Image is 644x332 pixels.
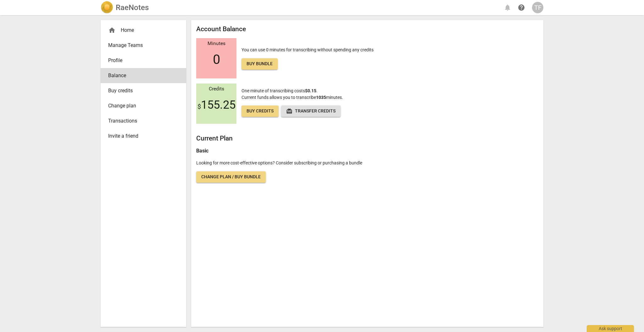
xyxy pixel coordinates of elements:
div: Credits [196,86,236,92]
a: Buy credits [241,106,279,117]
span: $ [197,103,201,110]
a: Transactions [101,113,186,129]
span: Current funds allows you to transcribe minutes. [241,95,343,100]
span: Invite a friend [108,132,174,140]
b: Basic [196,148,208,154]
span: redeem [286,108,292,114]
div: Home [108,26,174,34]
div: Minutes [196,41,236,47]
a: Change plan [101,98,186,113]
div: Ask support [587,325,634,332]
div: Home [101,23,186,38]
button: Transfer credits [281,106,341,117]
b: $0.15 [305,88,316,93]
a: Buy credits [101,83,186,98]
span: Profile [108,57,174,64]
img: Logo [101,1,113,14]
span: Manage Teams [108,42,174,49]
a: Profile [101,53,186,68]
button: TF [532,2,543,13]
span: Balance [108,72,174,79]
span: Buy credits [247,108,274,114]
span: 0 [213,52,220,67]
span: Change plan [108,102,174,110]
a: Balance [101,68,186,83]
span: Change plan / Buy bundle [201,174,261,180]
a: LogoRaeNotes [101,1,149,14]
b: 1035 [316,95,326,100]
h2: Current Plan [196,135,538,142]
a: Manage Teams [101,38,186,53]
a: Change plan / Buy bundle [196,171,266,183]
a: Invite a friend [101,129,186,144]
span: 155.25 [197,98,236,112]
span: Buy bundle [247,61,273,67]
span: One minute of transcribing costs . [241,88,318,93]
span: Buy credits [108,87,174,94]
p: Looking for more cost-effective options? Consider subscribing or purchasing a bundle [196,160,538,166]
span: Transfer credits [286,108,336,114]
h2: Account Balance [196,25,538,33]
a: Help [516,2,527,13]
span: Transactions [108,117,174,125]
p: You can use 0 minutes for transcribing without spending any credits [241,47,374,70]
h2: RaeNotes [116,3,149,12]
a: Buy bundle [241,58,278,70]
span: help [518,4,525,11]
span: home [108,26,116,34]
